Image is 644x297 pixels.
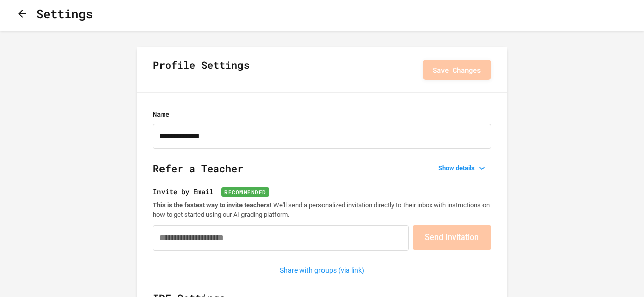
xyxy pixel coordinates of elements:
[153,57,250,82] h2: Profile Settings
[36,5,93,23] h1: Settings
[153,201,491,219] p: We'll send a personalized invitation directly to their inbox with instructions on how to get star...
[275,263,369,278] button: Share with groups (via link)
[153,109,491,120] label: Name
[153,201,272,209] strong: This is the fastest way to invite teachers!
[434,161,491,175] button: Show details
[423,60,491,80] button: Save Changes
[413,225,491,250] button: Send Invitation
[221,187,269,197] span: Recommended
[153,161,491,186] h2: Refer a Teacher
[153,186,491,197] label: Invite by Email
